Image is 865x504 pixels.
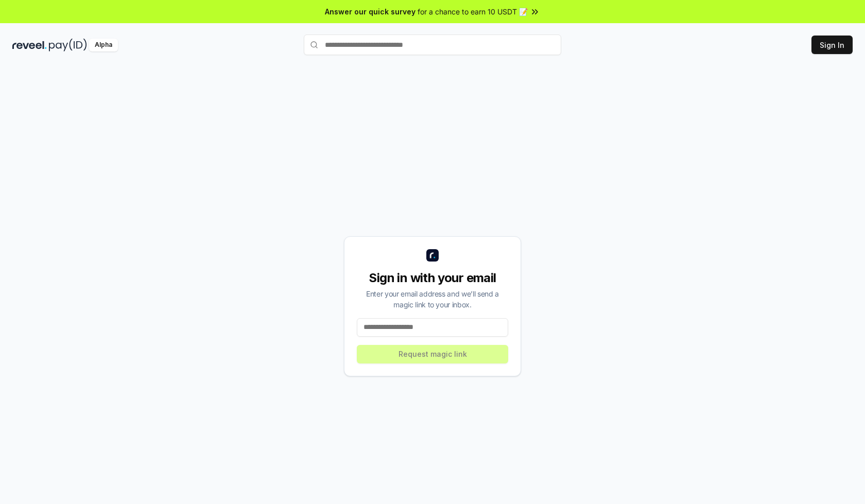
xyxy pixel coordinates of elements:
[49,39,87,51] img: pay_id
[12,39,47,51] img: reveel_dark
[357,288,508,310] div: Enter your email address and we’ll send a magic link to your inbox.
[426,249,439,262] img: logo_small
[811,36,853,54] button: Sign In
[357,270,508,286] div: Sign in with your email
[89,39,118,51] div: Alpha
[418,6,528,17] span: for a chance to earn 10 USDT 📝
[325,6,416,17] span: Answer our quick survey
